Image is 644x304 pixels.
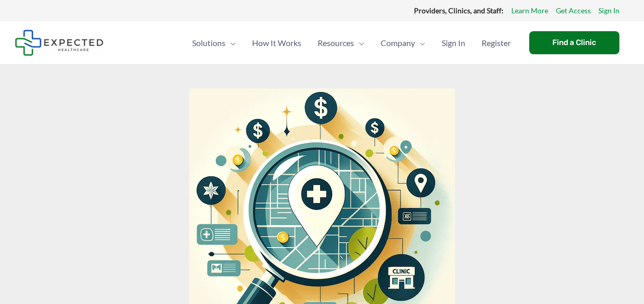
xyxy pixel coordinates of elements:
[433,25,473,61] a: Sign In
[381,25,415,61] span: Company
[309,25,372,61] a: ResourcesMenu Toggle
[252,25,301,61] span: How It Works
[184,25,519,61] nav: Primary Site Navigation
[372,25,433,61] a: CompanyMenu Toggle
[511,4,548,17] a: Learn More
[415,25,425,61] span: Menu Toggle
[192,25,225,61] span: Solutions
[354,25,364,61] span: Menu Toggle
[184,25,244,61] a: SolutionsMenu Toggle
[598,4,619,17] a: Sign In
[414,6,504,15] strong: Providers, Clinics, and Staff:
[482,25,511,61] span: Register
[15,30,103,56] img: Expected Healthcare Logo - side, dark font, small
[556,4,591,17] a: Get Access
[318,25,354,61] span: Resources
[473,25,519,61] a: Register
[442,25,465,61] span: Sign In
[225,25,236,61] span: Menu Toggle
[244,25,309,61] a: How It Works
[529,31,619,54] a: Find a Clinic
